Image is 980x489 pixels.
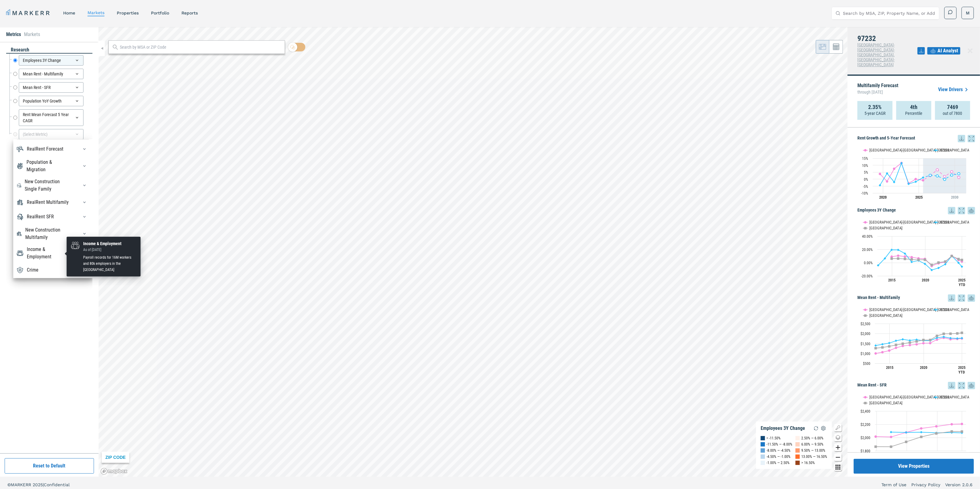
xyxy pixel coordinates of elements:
[863,184,868,189] text: -5%
[16,249,24,257] img: Income & Employment
[958,172,960,175] path: Monday, 29 Jul, 19:00, 3.87. 97232.
[886,172,889,175] path: Wednesday, 29 Jul, 19:00, 4.14. 97232.
[857,88,898,96] span: through [DATE]
[863,148,927,153] button: Show Portland-Vancouver-Hillsboro, OR-WA
[879,184,881,187] path: Monday, 29 Jul, 19:00, -4.44. 97232.
[27,145,63,153] div: RealRent Forecast
[99,27,848,477] canvas: Map
[27,213,54,220] div: RealRent SFR
[16,266,24,274] img: Crime
[891,249,893,251] path: Sunday, 14 Dec, 18:00, 19.41. 97232.
[920,427,923,430] path: Wednesday, 14 Dec, 18:00, 2,137.87. Portland-Vancouver-Hillsboro, OR-WA.
[19,129,83,139] div: (Select Metric)
[6,9,51,17] a: MARKERR
[854,459,974,474] a: View Properties
[943,110,962,116] p: out of 7800
[929,342,932,344] path: Monday, 14 Dec, 18:00, 1,519.62. Portland-Vancouver-Hillsboro, OR-WA.
[911,482,940,488] a: Privacy Policy
[905,431,908,434] path: Tuesday, 14 Dec, 18:00, 2,077.27. 97232.
[857,214,975,291] div: Employees 3Y Change. Highcharts interactive chart.
[931,269,933,271] path: Monday, 14 Dec, 18:00, -11.15. 97232.
[860,422,870,427] text: $2,200
[857,207,975,214] h5: Employees 3Y Change
[881,343,884,346] path: Saturday, 14 Dec, 18:00, 1,458.64. 97232.
[891,255,963,266] g: USA, line 3 of 3 with 12 data points.
[16,197,89,207] div: RealRent MultifamilyRealRent Multifamily
[70,240,80,250] img: Income & Employment
[19,96,83,106] div: Population YoY Growth
[25,226,71,241] div: New Construction Multifamily
[16,159,89,173] div: Population & MigrationPopulation & Migration
[951,195,958,200] tspan: 2030
[801,454,827,460] div: 13.00% — 16.50%
[857,389,975,466] div: Mean Rent - SFR. Highcharts interactive chart.
[79,144,89,154] button: RealRent ForecastRealRent Forecast
[16,213,24,220] img: RealRent SFR
[801,435,823,441] div: 2.50% — 6.00%
[881,482,906,488] a: Term of Use
[834,463,842,471] button: Other options map button
[909,341,911,344] path: Thursday, 14 Dec, 18:00, 1,543.56. USA.
[958,261,960,264] path: Saturday, 14 Dec, 18:00, -0.26. 97232.
[857,302,969,379] svg: Interactive chart
[16,144,89,154] div: RealRent ForecastRealRent Forecast
[761,425,805,431] div: Employees 3Y Change
[820,425,827,432] img: Settings
[863,220,927,225] button: Show Portland-Vancouver-Hillsboro, OR-WA
[863,307,927,312] button: Show Portland-Vancouver-Hillsboro, OR-WA
[767,460,790,466] div: -1.00% — 2.50%
[19,69,83,79] div: Mean Rent - Multifamily
[63,10,75,15] a: home
[888,278,896,282] text: 2015
[863,362,870,366] text: $500
[102,452,129,463] div: ZIP CODE
[937,261,940,264] path: Tuesday, 14 Dec, 18:00, 0.15. USA.
[834,454,842,461] button: Zoom out map button
[25,178,71,193] div: New Construction Single Family
[943,333,945,335] path: Wednesday, 14 Dec, 18:00, 1,986.51. USA.
[944,260,947,263] path: Wednesday, 14 Dec, 18:00, 1.62. USA.
[79,197,89,207] button: RealRent MultifamilyRealRent Multifamily
[890,446,893,448] path: Monday, 14 Dec, 18:00, 1,861.53. USA.
[79,212,89,222] button: RealRent SFRRealRent SFR
[901,162,903,164] path: Friday, 29 Jul, 19:00, 11.48. 97232.
[904,258,906,260] path: Wednesday, 14 Dec, 18:00, 5.66. USA.
[908,183,910,185] path: Saturday, 29 Jul, 19:00, -3.45. 97232.
[26,159,71,173] div: Population & Migration
[79,180,89,190] button: New Construction Single FamilyNew Construction Single Family
[875,435,877,438] path: Saturday, 14 Dec, 18:00, 2,014.5. Portland-Vancouver-Hillsboro, OR-WA.
[879,195,887,200] tspan: 2020
[83,247,137,253] div: As of: [DATE]
[920,431,923,433] path: Wednesday, 14 Dec, 18:00, 2,080.63. 97232.
[869,226,902,230] text: [GEOGRAPHIC_DATA]
[16,212,89,222] div: RealRent SFRRealRent SFR
[938,86,970,93] a: View Drivers
[886,366,893,370] text: 2015
[890,431,893,433] path: Monday, 14 Dec, 18:00, 2,082.29. 97232.
[905,441,908,443] path: Tuesday, 14 Dec, 18:00, 1,934.85. USA.
[944,175,946,178] path: Saturday, 29 Jul, 19:00, 1.87. Portland-Vancouver-Hillsboro, OR-WA.
[951,171,953,173] path: Sunday, 29 Jul, 19:00, 5.3. Portland-Vancouver-Hillsboro, OR-WA.
[951,174,953,176] path: Sunday, 29 Jul, 19:00, 2.96. 97232.
[860,436,870,440] text: $2,000
[935,425,938,428] path: Thursday, 14 Dec, 18:00, 2,168.69. Portland-Vancouver-Hillsboro, OR-WA.
[16,182,22,189] img: New Construction Single Family
[33,482,44,487] span: 2025 |
[922,342,925,344] path: Saturday, 14 Dec, 18:00, 1,515.31. Portland-Vancouver-Hillsboro, OR-WA.
[862,248,873,252] text: 20.00%
[951,255,953,257] path: Thursday, 14 Dec, 18:00, 9.94. USA.
[958,366,966,374] text: 2025 YTD
[922,339,925,341] path: Saturday, 14 Dec, 18:00, 1,673.93. USA.
[962,7,974,19] button: M
[897,249,900,251] path: Monday, 14 Dec, 18:00, 19.32. 97232.
[897,257,900,260] path: Monday, 14 Dec, 18:00, 6.16. USA.
[79,161,89,171] button: Population & MigrationPopulation & Migration
[861,274,873,278] text: -20.00%
[922,176,925,179] path: Tuesday, 29 Jul, 19:00, 1.14. 97232.
[950,337,952,339] path: Thursday, 14 Dec, 18:00, 1,770.66. 97232.
[834,444,842,451] button: Zoom in map button
[857,294,975,302] h5: Mean Rent - Multifamily
[929,172,960,180] g: 97232, line 4 of 4 with 5 data points.
[120,44,282,51] input: Search by MSA or ZIP Code
[100,468,128,475] a: Mapbox logo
